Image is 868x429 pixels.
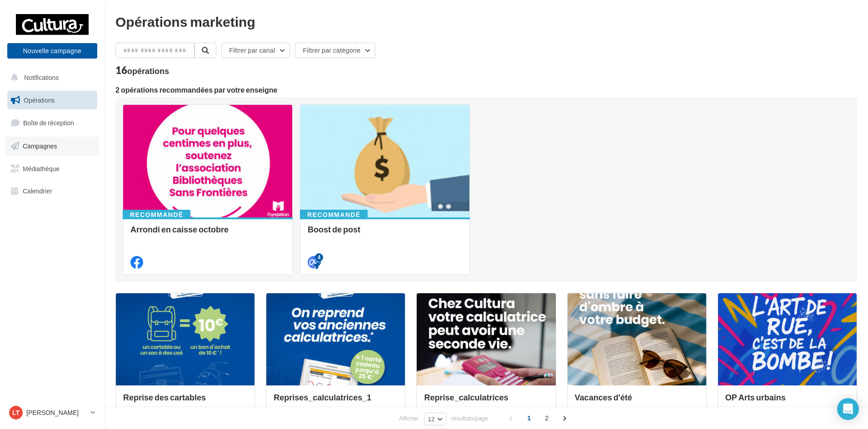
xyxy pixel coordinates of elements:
[24,96,55,104] span: Opérations
[130,225,285,243] div: Arrondi en caisse octobre
[7,404,97,421] a: LT [PERSON_NAME]
[5,68,95,87] button: Notifications
[451,414,489,423] span: résultats/page
[522,411,536,425] span: 1
[399,414,419,423] span: Afficher
[725,393,849,411] div: OP Arts urbains
[428,415,435,423] span: 12
[424,413,446,425] button: 12
[424,393,548,411] div: Reprise_calculatrices
[5,182,99,201] a: Calendrier
[5,113,99,133] a: Boîte de réception
[300,210,368,220] div: Recommandé
[12,408,20,417] span: LT
[23,142,57,150] span: Campagnes
[539,411,554,425] span: 2
[5,137,99,156] a: Campagnes
[221,43,290,58] button: Filtrer par canal
[123,393,247,411] div: Reprise des cartables
[274,393,398,411] div: Reprises_calculatrices_1
[23,164,60,172] span: Médiathèque
[115,65,169,75] div: 16
[837,398,859,420] div: Open Intercom Messenger
[115,86,857,94] div: 2 opérations recommandées par votre enseigne
[295,43,375,58] button: Filtrer par catégorie
[575,393,699,411] div: Vacances d'été
[127,67,169,75] div: opérations
[7,43,97,59] button: Nouvelle campagne
[308,225,462,243] div: Boost de post
[24,74,59,81] span: Notifications
[5,159,99,178] a: Médiathèque
[315,253,323,261] div: 4
[26,408,87,417] p: [PERSON_NAME]
[5,91,99,110] a: Opérations
[23,187,52,195] span: Calendrier
[23,119,74,127] span: Boîte de réception
[123,210,190,220] div: Recommandé
[115,15,857,28] div: Opérations marketing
